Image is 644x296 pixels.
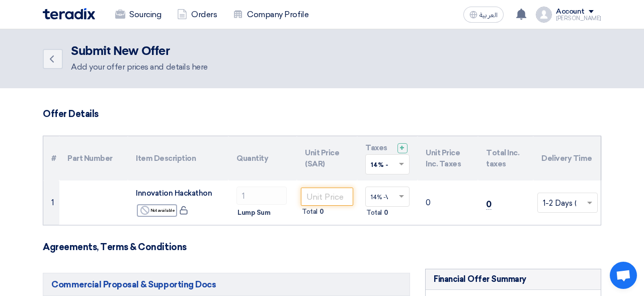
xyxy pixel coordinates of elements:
[228,136,297,181] th: Quantity
[366,208,382,218] span: Total
[43,273,410,296] h5: Commercial Proposal & Supporting Docs
[478,136,533,181] th: Total Inc. taxes
[43,181,59,225] td: 1
[137,204,177,217] div: Not available
[302,207,317,217] span: Total
[43,108,601,120] h3: Offer Details
[357,136,418,181] th: Taxes
[107,4,169,26] a: Sourcing
[71,61,208,73] div: Add your offer prices and details here
[556,8,585,16] div: Account
[463,7,504,23] button: العربية
[43,136,59,181] th: #
[384,208,388,218] span: 0
[479,12,498,19] span: العربية
[225,4,316,26] a: Company Profile
[418,181,478,225] td: 0
[533,136,602,181] th: Delivery Time
[43,242,601,253] h3: Agreements, Terms & Conditions
[236,187,287,205] input: RFQ_STEP1.ITEMS.2.AMOUNT_TITLE
[610,262,637,289] a: Open chat
[434,273,526,285] div: Financial Offer Summary
[59,136,128,181] th: Part Number
[486,199,492,210] span: 0
[169,4,225,26] a: Orders
[128,136,228,181] th: Item Description
[136,189,212,198] span: Innovation Hackathon
[297,136,357,181] th: Unit Price (SAR)
[301,188,353,206] input: Unit Price
[365,187,410,207] ng-select: VAT
[418,136,478,181] th: Unit Price Inc. Taxes
[556,16,601,21] div: [PERSON_NAME]
[319,207,324,217] span: 0
[71,44,208,58] h2: Submit New Offer
[399,143,405,153] span: +
[43,8,95,20] img: Teradix logo
[536,7,552,23] img: profile_test.png
[237,208,270,218] span: Lump Sum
